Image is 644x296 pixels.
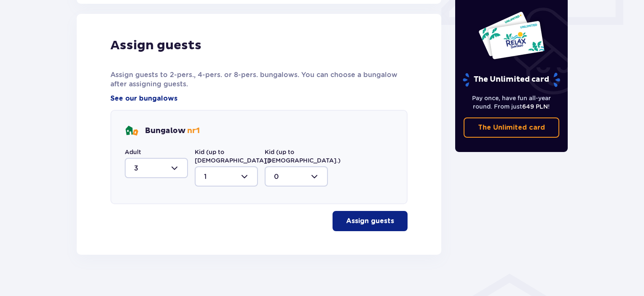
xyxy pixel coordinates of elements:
p: Assign guests [346,216,394,226]
img: Two entry cards to Suntago with the word 'UNLIMITED RELAX', featuring a white background with tro... [478,11,545,60]
img: bungalows Icon [125,124,138,138]
a: The Unlimited card [464,117,560,138]
p: Bungalow [145,126,200,136]
label: Kid (up to [DEMOGRAPHIC_DATA].) [265,148,341,165]
span: nr 1 [187,126,200,136]
p: The Unlimited card [478,123,545,132]
span: 649 PLN [522,103,548,110]
p: Assign guests [110,37,201,53]
p: Pay once, have fun all-year round. From just ! [464,94,560,111]
label: Kid (up to [DEMOGRAPHIC_DATA].) [195,148,271,165]
a: See our bungalows [110,94,177,103]
label: Adult [125,148,141,156]
button: Assign guests [333,211,408,231]
p: The Unlimited card [462,72,561,87]
p: Assign guests to 2-pers., 4-pers. or 8-pers. bungalows. You can choose a bungalow after assigning... [110,70,408,89]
